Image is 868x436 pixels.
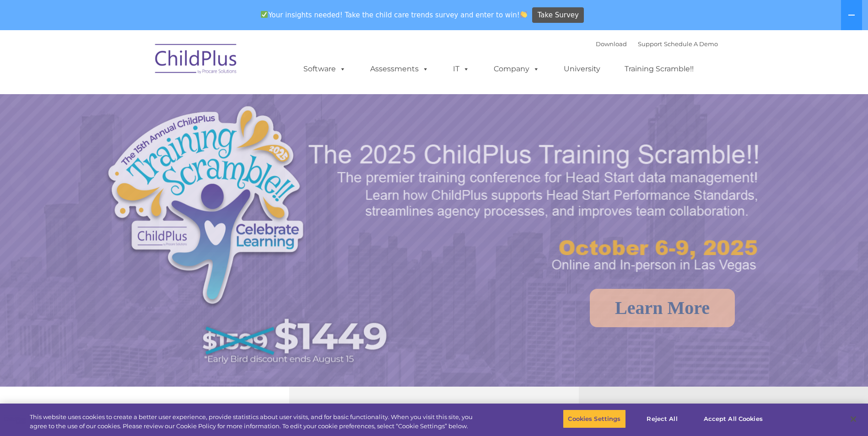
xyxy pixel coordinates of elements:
[261,11,268,18] img: ✅
[538,7,579,23] span: Take Survey
[485,60,549,78] a: Company
[596,40,718,48] font: |
[638,40,662,48] a: Support
[520,11,527,18] img: 👏
[30,413,477,431] div: This website uses cookies to create a better user experience, provide statistics about user visit...
[596,40,627,48] a: Download
[590,289,735,327] a: Learn More
[151,37,242,83] img: ChildPlus by Procare Solutions
[294,60,355,78] a: Software
[563,409,625,429] button: Cookies Settings
[361,60,438,78] a: Assessments
[843,409,863,429] button: Close
[664,40,718,48] a: Schedule A Demo
[532,7,584,23] a: Take Survey
[555,60,609,78] a: University
[444,60,479,78] a: IT
[634,409,691,429] button: Reject All
[615,60,703,78] a: Training Scramble!!
[699,409,768,429] button: Accept All Cookies
[257,6,531,24] span: Your insights needed! Take the child care trends survey and enter to win!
